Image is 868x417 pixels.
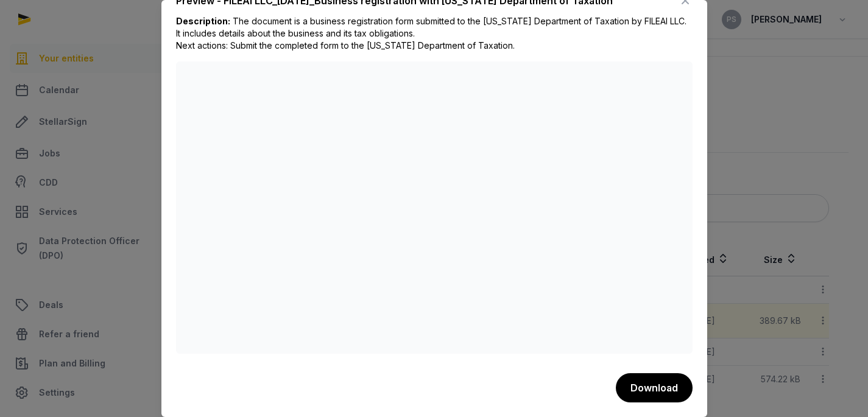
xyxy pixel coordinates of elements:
span: The document is a business registration form submitted to the [US_STATE] Department of Taxation b... [176,16,686,51]
b: Description: [176,16,230,26]
button: Download [616,373,693,402]
iframe: Chat Widget [807,359,868,417]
